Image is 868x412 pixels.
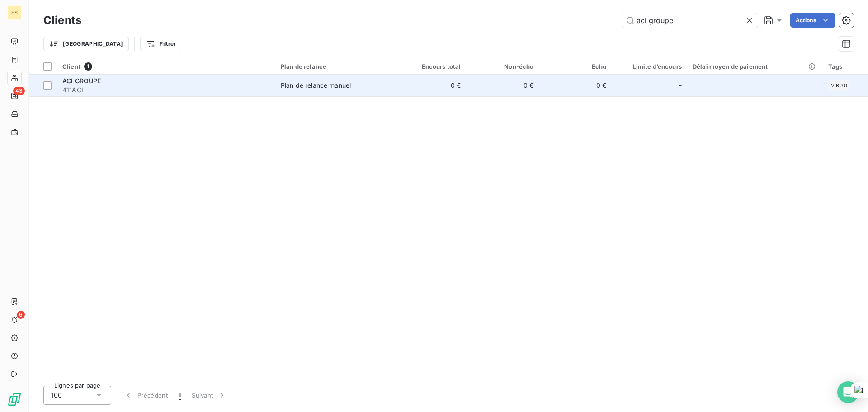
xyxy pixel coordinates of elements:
[399,63,461,70] div: Encours total
[43,37,129,51] button: [GEOGRAPHIC_DATA]
[7,5,22,20] div: ES
[62,77,101,85] span: ACI GROUPE
[51,391,62,400] span: 100
[140,37,182,51] button: Filtrer
[84,62,92,71] span: 1
[622,13,758,28] input: Rechercher
[790,13,835,28] button: Actions
[118,386,173,405] button: Précédent
[837,381,859,403] div: Open Intercom Messenger
[13,87,25,95] span: 43
[617,63,682,70] div: Limite d’encours
[17,311,25,319] span: 6
[544,63,606,70] div: Échu
[281,81,351,90] div: Plan de relance manuel
[466,75,539,96] td: 0 €
[43,12,81,28] h3: Clients
[679,81,682,90] span: -
[394,75,467,96] td: 0 €
[173,386,186,405] button: 1
[186,386,232,405] button: Suivant
[831,83,847,88] span: VIR 30
[7,392,22,407] img: Logo LeanPay
[539,75,612,96] td: 0 €
[179,391,181,400] span: 1
[472,63,533,70] div: Non-échu
[62,63,80,70] span: Client
[281,63,388,70] div: Plan de relance
[828,63,863,70] div: Tags
[693,63,817,70] div: Délai moyen de paiement
[62,85,270,95] span: 411ACI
